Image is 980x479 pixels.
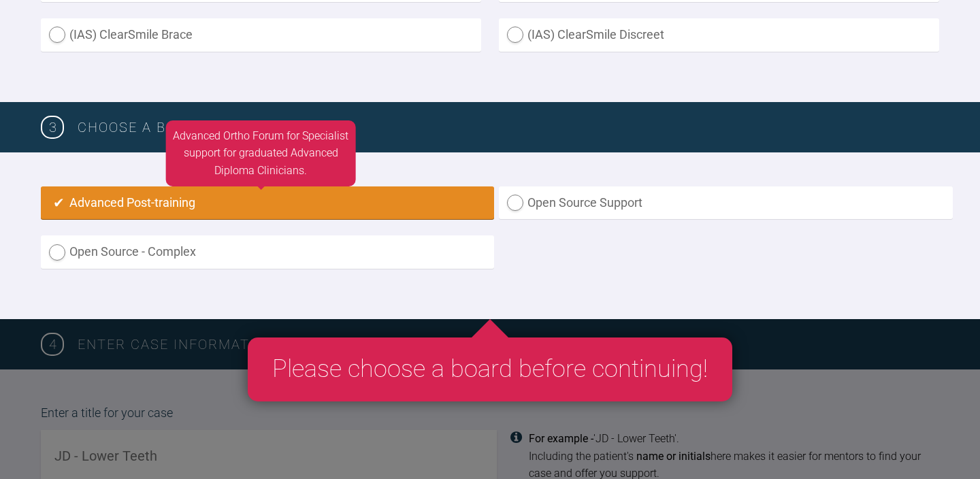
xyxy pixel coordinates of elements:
label: Advanced Post-training [41,186,494,220]
div: Please choose a board before continuing! [248,337,732,401]
div: Advanced Ortho Forum for Specialist support for graduated Advanced Diploma Clinicians. [166,120,356,186]
label: (IAS) ClearSmile Discreet [499,18,939,52]
span: 3 [41,116,64,139]
label: Open Source - Complex [41,235,494,269]
h3: Choose a board [78,116,939,138]
label: (IAS) ClearSmile Brace [41,18,481,52]
label: Open Source Support [499,186,952,220]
